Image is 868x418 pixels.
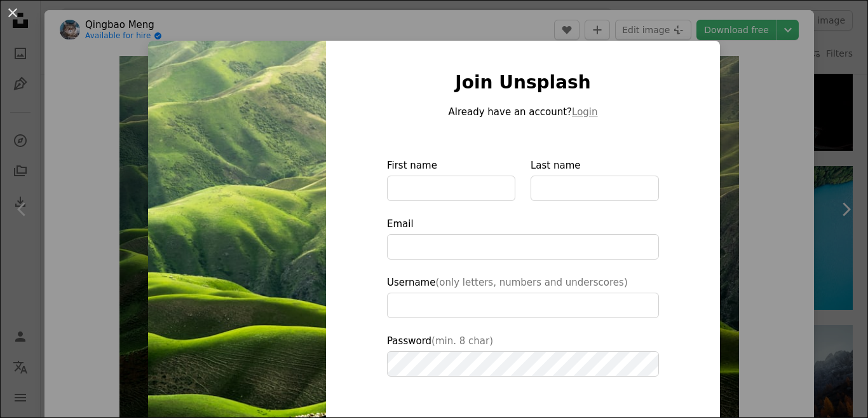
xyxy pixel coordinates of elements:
input: Username(only letters, numbers and underscores) [387,293,659,318]
input: Email [387,234,659,260]
label: First name [387,158,515,201]
h1: Join Unsplash [387,71,659,94]
label: Password [387,333,659,377]
label: Username [387,275,659,318]
input: First name [387,176,515,201]
label: Last name [531,158,659,201]
button: Login [572,104,597,120]
p: Already have an account? [387,104,659,120]
input: Last name [531,176,659,201]
span: (min. 8 char) [431,335,493,347]
input: Password(min. 8 char) [387,351,659,377]
span: (only letters, numbers and underscores) [435,277,627,288]
label: Email [387,216,659,260]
